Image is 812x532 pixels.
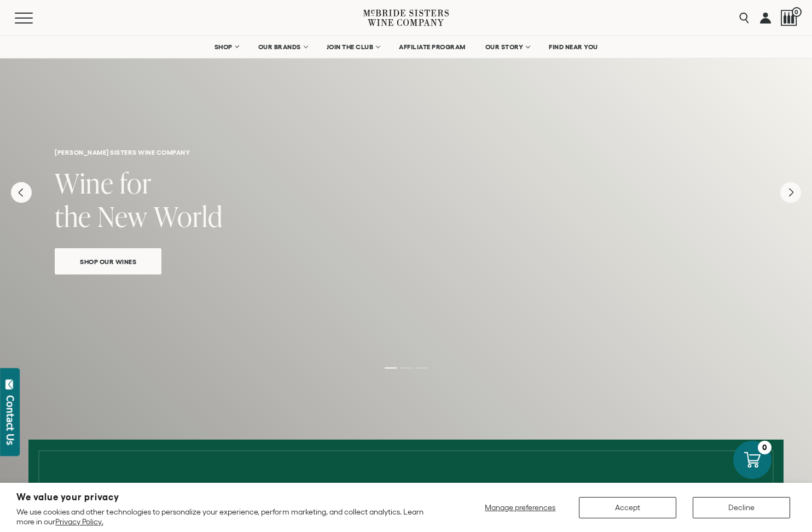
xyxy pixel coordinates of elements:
h6: [PERSON_NAME] sisters wine company [55,149,757,156]
a: OUR BRANDS [251,36,314,58]
span: FIND NEAR YOU [549,43,598,51]
h2: We value your privacy [16,493,439,502]
span: Manage preferences [485,503,555,512]
span: for [120,164,152,202]
span: 0 [792,7,802,17]
span: OUR STORY [485,43,524,51]
span: World [154,197,223,235]
span: AFFILIATE PROGRAM [399,43,466,51]
button: Previous [11,182,32,203]
a: Shop Our Wines [55,248,161,274]
button: Accept [579,497,676,518]
span: JOIN THE CLUB [327,43,374,51]
button: Next [780,182,801,203]
li: Page dot 3 [415,367,427,369]
p: We use cookies and other technologies to personalize your experience, perform marketing, and coll... [16,507,439,527]
li: Page dot 1 [385,367,397,369]
a: OUR STORY [478,36,537,58]
span: New [97,197,148,235]
div: Contact Us [5,395,16,445]
a: SHOP [207,36,246,58]
span: Shop Our Wines [61,255,155,268]
button: Decline [693,497,790,518]
li: Page dot 2 [400,367,412,369]
div: 0 [758,441,772,454]
a: JOIN THE CLUB [320,36,387,58]
a: AFFILIATE PROGRAM [392,36,473,58]
span: SHOP [214,43,233,51]
span: Wine [55,164,114,202]
button: Mobile Menu Trigger [15,13,54,24]
span: OUR BRANDS [258,43,301,51]
span: the [55,197,91,235]
button: Manage preferences [478,497,562,518]
a: FIND NEAR YOU [542,36,605,58]
a: Privacy Policy. [55,517,103,526]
